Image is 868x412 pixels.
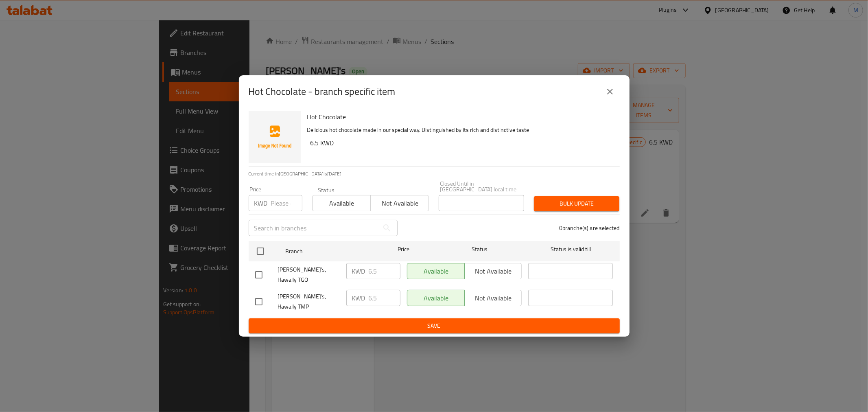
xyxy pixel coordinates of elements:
h6: 6.5 KWD [310,137,613,149]
p: KWD [352,266,365,276]
img: Hot Chocolate [249,111,301,163]
p: KWD [254,198,268,208]
span: Branch [285,246,370,256]
p: Current time in [GEOGRAPHIC_DATA] is [DATE] [249,170,620,178]
p: Delicious hot chocolate made in our special way. Distinguished by its rich and distinctive taste [307,125,613,135]
h6: Hot Chocolate [307,111,613,123]
input: Please enter price [369,263,400,279]
span: Not available [374,197,426,209]
span: Available [316,197,367,209]
input: Search in branches [249,220,379,236]
span: [PERSON_NAME]'s, Hawally TMP [278,291,340,312]
span: Bulk update [540,199,613,209]
button: close [600,82,620,101]
h2: Hot Chocolate - branch specific item [249,85,396,98]
span: [PERSON_NAME]'s, Hawally TGO [278,265,340,285]
button: Save [249,318,620,333]
p: KWD [352,293,365,303]
input: Please enter price [271,195,302,211]
span: Status is valid till [528,244,613,254]
button: Bulk update [534,196,619,211]
p: 0 branche(s) are selected [559,224,620,232]
input: Please enter price [369,290,400,306]
span: Price [376,244,431,254]
button: Available [312,195,371,211]
button: Not available [370,195,429,211]
span: Status [437,244,522,254]
span: Save [255,321,613,331]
